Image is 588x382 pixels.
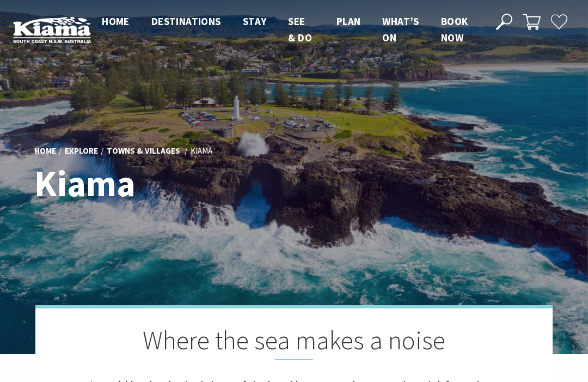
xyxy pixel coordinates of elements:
[102,15,130,28] span: Home
[13,16,91,43] img: Kiama Logo
[107,145,180,157] a: Towns & Villages
[336,15,361,28] span: Plan
[243,15,267,28] span: Stay
[382,15,419,44] span: What’s On
[91,13,483,46] nav: Main Menu
[441,15,468,44] span: Book now
[151,15,221,28] span: Destinations
[65,145,98,157] a: Explore
[288,15,312,44] span: See & Do
[34,163,342,203] h1: Kiama
[34,145,56,157] a: Home
[90,325,498,360] h2: Where the sea makes a noise
[191,144,212,157] li: Kiama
